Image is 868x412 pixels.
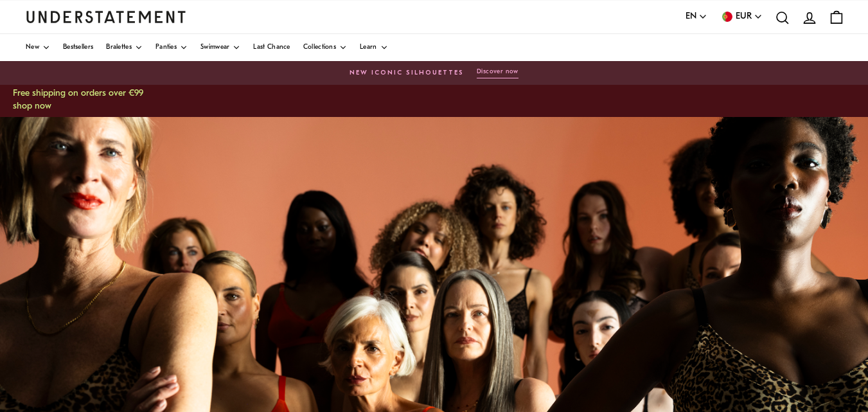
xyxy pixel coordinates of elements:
span: EUR [736,10,752,24]
span: Bralettes [106,44,132,51]
a: New [26,34,50,61]
a: Bralettes [106,34,143,61]
span: Swimwear [200,44,229,51]
span: Collections [303,44,336,51]
p: shop now [13,100,51,114]
span: Panties [155,44,177,51]
span: Learn [360,44,377,51]
a: Bestsellers [63,34,93,61]
span: Last Chance [253,44,290,51]
a: Learn [360,34,388,61]
a: Panties [155,34,188,61]
span: EN [686,10,696,24]
a: Last Chance [253,34,290,61]
a: Collections [303,34,347,61]
span: Bestsellers [63,44,93,51]
p: Free shipping on orders over €99 [13,89,143,100]
a: Understatement Homepage [26,11,186,22]
span: New [26,44,39,51]
button: EUR [720,10,763,24]
span: New Iconic Silhouettes [350,68,464,78]
button: Discover now [477,67,518,78]
a: Swimwear [200,34,240,61]
button: EN [686,10,707,24]
a: New Iconic SilhouettesDiscover now [26,67,842,78]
